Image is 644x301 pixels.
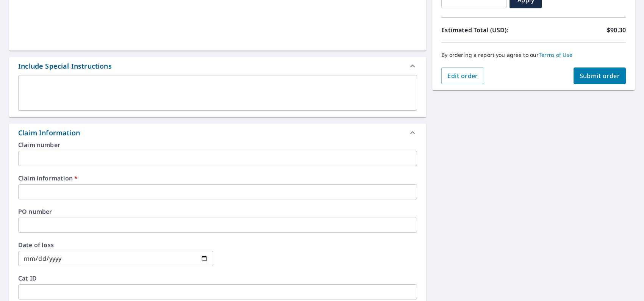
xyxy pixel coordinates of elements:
[18,142,417,148] label: Claim number
[18,242,213,248] label: Date of loss
[574,67,626,84] button: Submit order
[18,128,80,138] div: Claim Information
[441,67,484,84] button: Edit order
[447,72,478,80] span: Edit order
[18,209,417,215] label: PO number
[18,61,112,71] div: Include Special Instructions
[9,57,426,75] div: Include Special Instructions
[441,25,533,34] p: Estimated Total (USD):
[539,51,572,58] a: Terms of Use
[18,175,417,181] label: Claim information
[607,25,626,34] p: $90.30
[580,72,620,80] span: Submit order
[9,124,426,142] div: Claim Information
[441,52,626,58] p: By ordering a report you agree to our
[18,275,417,281] label: Cat ID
